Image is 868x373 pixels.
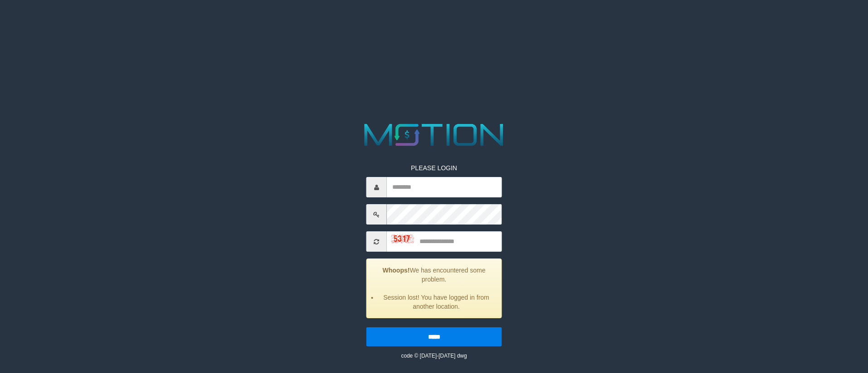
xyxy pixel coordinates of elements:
p: PLEASE LOGIN [366,163,502,172]
img: captcha [391,234,414,243]
div: We has encountered some problem. [366,258,502,318]
strong: Whoops! [383,267,410,274]
li: Session lost! You have logged in from another location. [378,293,495,311]
small: code © [DATE]-[DATE] dwg [401,353,467,359]
img: MOTION_logo.png [358,120,510,150]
